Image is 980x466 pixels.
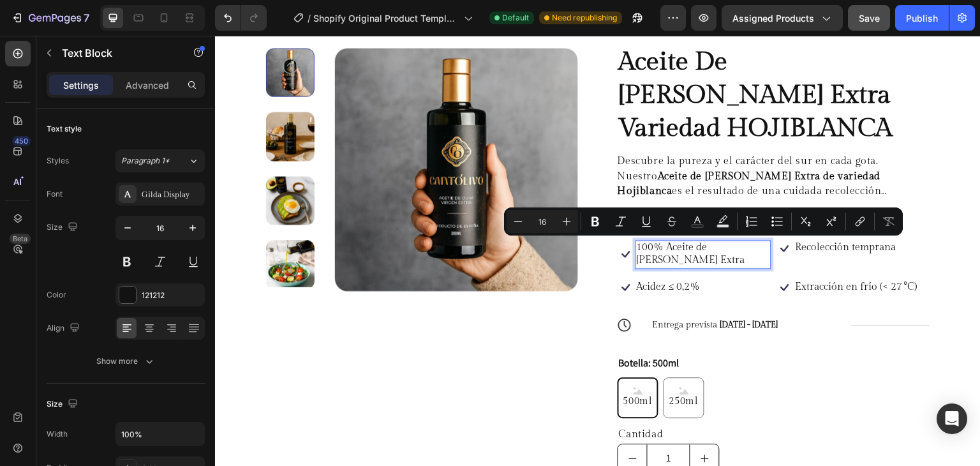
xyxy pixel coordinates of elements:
button: decrement [403,409,432,436]
div: Editor contextual toolbar [504,207,903,236]
div: Width [47,428,68,440]
span: Assigned Products [732,11,814,25]
div: Show more [96,355,156,368]
p: Acidez ≤ 0,2% [422,245,486,259]
div: Rich Text Editor. Editing area: main [420,204,556,234]
p: Cantidad [404,391,713,407]
div: Align [47,320,82,337]
span: Need republishing [552,12,617,24]
span: / [308,11,311,25]
legend: Botella: 500ml [403,319,466,336]
span: Shopify Original Product Template [313,11,459,25]
input: quantity [432,409,475,436]
p: Recolección temprana [581,206,681,219]
button: 7 [5,5,95,31]
span: Entrega prevista [438,284,503,294]
p: 100% Aceite de [PERSON_NAME] Extra [422,206,555,232]
iframe: Design area [215,36,980,466]
p: 7 [84,10,89,26]
div: Size [47,219,80,236]
div: Undo/Redo [215,5,267,31]
span: Default [502,12,529,24]
div: Font [47,188,63,200]
button: Paragraph 1* [115,149,205,172]
p: Text Block [62,45,170,61]
span: 250ml [452,359,486,373]
button: Publish [895,5,949,31]
button: Save [848,5,890,31]
button: Assigned Products [722,5,843,31]
div: Text style [47,123,82,135]
div: Gilda Display [142,189,202,200]
p: Settings [63,79,99,92]
span: 500ml [406,359,440,373]
button: Leer más [403,174,715,189]
strong: Aceite de [PERSON_NAME] Extra de variedad Hojiblanca [403,134,666,162]
div: 450 [12,136,31,146]
div: Beta [10,234,31,244]
p: Advanced [126,79,169,92]
span: Save [859,13,880,24]
div: Open Intercom Messenger [937,403,967,434]
div: Color [47,289,66,301]
p: Descubre la pureza y el carácter del sur en cada gota. Nuestro es el resultado de una cuidada rec... [403,119,688,192]
div: Size [47,396,80,413]
div: Styles [47,155,69,167]
div: 121212 [142,290,202,301]
div: Publish [906,11,938,25]
button: Show more [47,350,205,373]
p: Extracción en frío (< 27 °C) [581,245,702,259]
span: Paragraph 1* [121,155,170,167]
span: [DATE] - [DATE] [505,284,563,294]
button: increment [475,409,504,436]
span: Leer más [403,174,447,189]
input: Auto [116,423,204,446]
div: Rich Text Editor. Editing area: main [579,204,683,220]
